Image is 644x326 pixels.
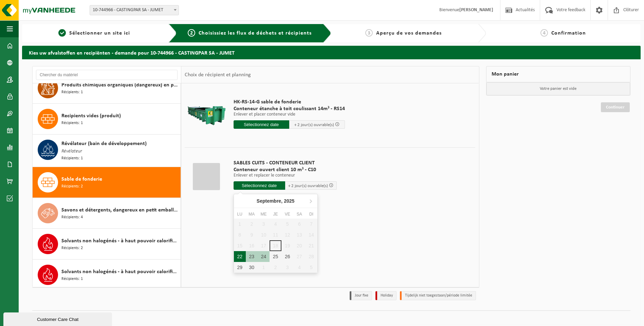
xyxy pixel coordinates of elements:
[258,251,270,262] div: 24
[33,104,181,135] button: Recipients vides (produit) Récipients: 1
[486,82,630,95] p: Votre panier est vide
[234,181,285,190] input: Sélectionnez date
[234,166,337,173] span: Conteneur ouvert client 10 m³ - C10
[61,268,179,276] span: Solvants non halogénés - à haut pouvoir calorifique en IBC
[540,29,548,37] span: 4
[61,140,147,148] span: Révélateur (bain de développement)
[33,73,181,104] button: Produits chimiques organiques (dangereux) en petit emballage Récipients: 1
[258,262,270,273] div: 1
[181,66,254,83] div: Choix de récipient et planning
[284,199,294,203] i: 2025
[188,29,195,37] span: 2
[61,276,83,282] span: Récipients: 1
[61,81,179,89] span: Produits chimiques organiques (dangereux) en petit emballage
[305,211,317,218] div: Di
[234,211,246,218] div: Lu
[270,251,281,262] div: 25
[459,7,493,13] strong: [PERSON_NAME]
[281,211,293,218] div: Ve
[25,29,163,37] a: 1Sélectionner un site ici
[246,211,258,218] div: Ma
[199,30,312,36] span: Choisissiez les flux de déchets et récipients
[294,123,334,127] span: + 2 jour(s) ouvrable(s)
[33,167,181,198] button: Sable de fonderie Récipients: 2
[61,183,83,190] span: Récipients: 2
[234,112,345,117] p: Enlever et placer conteneur vide
[288,184,328,188] span: + 2 jour(s) ouvrable(s)
[551,30,586,36] span: Confirmation
[375,291,397,300] li: Holiday
[246,262,258,273] div: 30
[36,70,178,80] input: Chercher du matériel
[365,29,373,37] span: 3
[350,291,372,300] li: Jour fixe
[3,311,113,326] iframe: chat widget
[61,148,82,155] span: Révélateur
[61,89,83,96] span: Récipients: 1
[90,5,179,15] span: 10-744966 - CASTINGPAR SA - JUMET
[33,229,181,260] button: Solvants non halogénés - à haut pouvoir calorifique en fût 200L Récipients: 2
[33,135,181,167] button: Révélateur (bain de développement) Révélateur Récipients: 1
[281,251,293,262] div: 26
[61,206,179,214] span: Savons et détergents, dangereux en petit emballage
[58,29,66,37] span: 1
[61,112,121,120] span: Recipients vides (produit)
[270,262,281,273] div: 2
[234,105,345,112] span: Conteneur étanche à toit coulissant 14m³ - RS14
[61,120,83,126] span: Récipients: 1
[246,251,258,262] div: 23
[270,211,281,218] div: Je
[293,211,305,218] div: Sa
[69,30,130,36] span: Sélectionner un site ici
[400,291,476,300] li: Tijdelijk niet toegestaan/période limitée
[234,160,337,166] span: SABLES CUITS - CONTENEUR CLIENT
[234,120,289,129] input: Sélectionnez date
[61,155,83,162] span: Récipients: 1
[486,66,631,82] div: Mon panier
[61,214,83,221] span: Récipients: 4
[601,102,630,112] a: Continuer
[234,173,337,178] p: Enlever et replacer le conteneur
[33,198,181,229] button: Savons et détergents, dangereux en petit emballage Récipients: 4
[234,99,345,105] span: HK-RS-14-G sable de fonderie
[258,211,270,218] div: Me
[234,262,246,273] div: 29
[61,175,102,183] span: Sable de fonderie
[281,262,293,273] div: 3
[234,251,246,262] div: 22
[254,196,297,206] div: Septembre,
[90,5,179,15] span: 10-744966 - CASTINGPAR SA - JUMET
[33,260,181,290] button: Solvants non halogénés - à haut pouvoir calorifique en IBC Récipients: 1
[61,245,83,251] span: Récipients: 2
[22,46,641,59] h2: Kies uw afvalstoffen en recipiënten - demande pour 10-744966 - CASTINGPAR SA - JUMET
[376,30,442,36] span: Aperçu de vos demandes
[61,237,179,245] span: Solvants non halogénés - à haut pouvoir calorifique en fût 200L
